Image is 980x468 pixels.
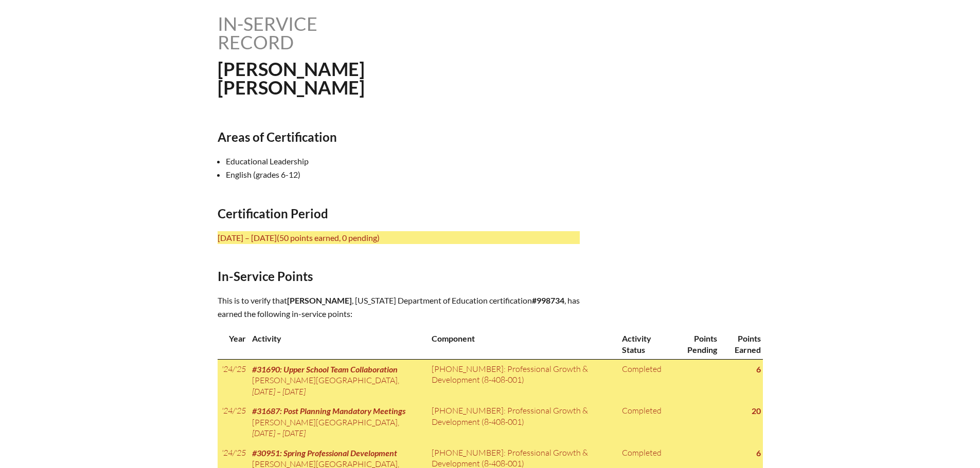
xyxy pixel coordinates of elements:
[218,231,580,245] p: [DATE] – [DATE]
[427,329,618,359] th: Component
[218,401,248,443] td: '24/'25
[248,329,428,359] th: Activity
[756,448,761,458] strong: 6
[252,375,398,385] span: [PERSON_NAME][GEOGRAPHIC_DATA]
[218,329,248,359] th: Year
[756,364,761,374] strong: 6
[218,206,580,221] h2: Certification Period
[252,364,398,374] span: #31690: Upper School Team Collaboration
[427,359,618,401] td: [PHONE_NUMBER]: Professional Growth & Development (8-408-001)
[218,14,425,51] h1: In-service record
[252,448,397,458] span: #30951: Spring Professional Development
[532,295,564,305] b: #998734
[719,329,762,359] th: Points Earned
[277,233,380,242] span: (50 points earned, 0 pending)
[226,155,588,168] li: Educational Leadership
[252,417,398,427] span: [PERSON_NAME][GEOGRAPHIC_DATA]
[618,359,672,401] td: Completed
[427,401,618,443] td: [PHONE_NUMBER]: Professional Growth & Development (8-408-001)
[218,294,580,321] p: This is to verify that , [US_STATE] Department of Education certification , has earned the follow...
[618,329,672,359] th: Activity Status
[618,401,672,443] td: Completed
[218,359,248,401] td: '24/'25
[252,386,306,397] span: [DATE] – [DATE]
[287,295,352,305] span: [PERSON_NAME]
[218,60,556,97] h1: [PERSON_NAME] [PERSON_NAME]
[248,401,428,443] td: ,
[672,329,719,359] th: Points Pending
[752,406,761,416] strong: 20
[218,269,580,284] h2: In-Service Points
[252,428,306,438] span: [DATE] – [DATE]
[248,359,428,401] td: ,
[252,406,405,416] span: #31687: Post Planning Mandatory Meetings
[218,129,580,144] h2: Areas of Certification
[226,168,588,181] li: English (grades 6-12)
